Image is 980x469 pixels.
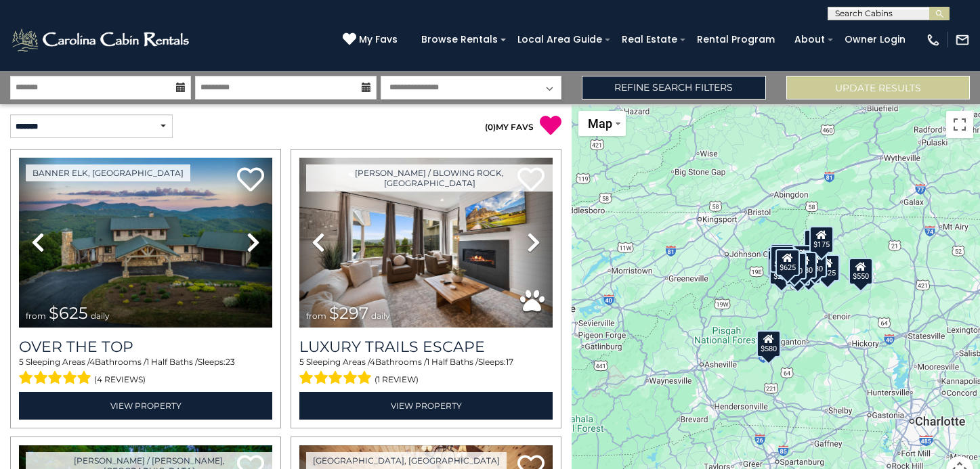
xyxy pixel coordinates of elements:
[299,392,553,420] a: View Property
[26,164,190,181] a: Banner Elk, [GEOGRAPHIC_DATA]
[786,76,970,99] button: Update Results
[815,254,840,282] div: $325
[511,29,609,50] a: Local Area Guide
[226,357,235,367] span: 23
[19,357,24,367] span: 5
[485,122,534,132] a: (0)MY FAVS
[91,311,110,321] span: daily
[19,356,272,388] div: Sleeping Areas / Bathrooms / Sleeps:
[306,452,507,469] a: [GEOGRAPHIC_DATA], [GEOGRAPHIC_DATA]
[946,111,973,138] button: Toggle fullscreen view
[615,29,684,50] a: Real Estate
[306,164,553,192] a: [PERSON_NAME] / Blowing Rock, [GEOGRAPHIC_DATA]
[582,76,765,99] a: Refine Search Filters
[94,371,146,388] span: (4 reviews)
[792,252,816,279] div: $480
[485,122,496,132] span: ( )
[26,311,46,321] span: from
[769,258,794,285] div: $225
[803,229,828,256] div: $175
[775,249,799,276] div: $625
[788,245,813,272] div: $349
[769,246,794,273] div: $425
[782,252,806,280] div: $400
[488,122,493,132] span: 0
[89,357,95,367] span: 4
[926,32,941,47] img: phone-regular-white.png
[588,116,612,131] span: Map
[299,338,553,356] a: Luxury Trails Escape
[802,250,826,277] div: $130
[19,338,272,356] a: Over The Top
[414,29,505,50] a: Browse Rentals
[788,29,832,50] a: About
[343,32,401,47] a: My Favs
[756,330,780,357] div: $580
[299,357,304,367] span: 5
[371,311,390,321] span: daily
[146,357,198,367] span: 1 Half Baths /
[427,357,478,367] span: 1 Half Baths /
[809,226,834,253] div: $175
[370,357,375,367] span: 4
[49,303,88,323] span: $625
[237,166,264,195] a: Add to favorites
[849,258,873,285] div: $550
[690,29,782,50] a: Rental Program
[767,250,791,277] div: $230
[770,244,794,271] div: $125
[299,158,553,328] img: thumbnail_168695581.jpeg
[19,158,272,328] img: thumbnail_167153549.jpeg
[306,311,326,321] span: from
[578,111,626,136] button: Change map style
[375,371,419,388] span: (1 review)
[838,29,912,50] a: Owner Login
[329,303,368,323] span: $297
[955,32,970,47] img: mail-regular-white.png
[359,32,398,47] span: My Favs
[299,356,553,388] div: Sleeping Areas / Bathrooms / Sleeps:
[506,357,513,367] span: 17
[10,26,193,53] img: White-1-2.png
[19,392,272,420] a: View Property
